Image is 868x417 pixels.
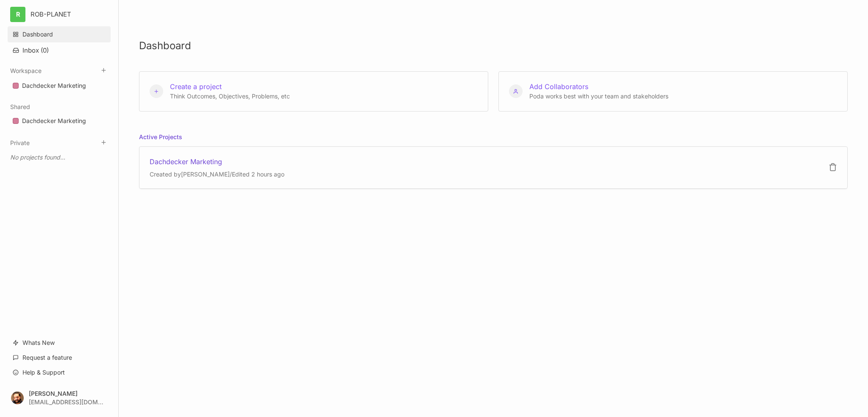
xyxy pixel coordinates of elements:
button: Inbox (0) [8,43,111,58]
div: [PERSON_NAME] [29,390,103,397]
div: Dachdecker Marketing [22,81,86,91]
div: Shared [8,110,111,132]
button: Private [10,139,30,146]
div: Created by [PERSON_NAME] / Edited 2 hours ago [150,170,284,179]
h1: Dashboard [139,41,848,51]
button: Shared [10,103,30,110]
a: Dachdecker Marketing [8,78,111,94]
button: Workspace [10,67,42,74]
button: [PERSON_NAME][EMAIL_ADDRESS][DOMAIN_NAME] [8,385,111,410]
span: Add Collaborators [529,82,588,91]
div: Dachdecker Marketing [8,113,111,129]
span: Think Outcomes, Objectives, Problems, etc [170,92,290,100]
div: Workspace [8,75,111,97]
h5: Active Projects [139,132,182,147]
button: Add Collaborators Poda works best with your team and stakeholders [498,71,848,112]
a: Request a feature [8,350,111,366]
span: Create a project [170,82,222,91]
div: Dachdecker Marketing [8,78,111,94]
button: RROB-PLANET [10,7,108,22]
div: Dachdecker Marketing [22,116,86,126]
div: Private [8,147,111,168]
div: No projects found... [8,150,111,165]
div: R [10,7,25,22]
a: Help & Support [8,364,111,381]
div: ROB-PLANET [31,11,95,18]
a: Dashboard [8,26,111,42]
div: Dachdecker Marketing [150,157,284,166]
a: Dachdecker MarketingCreated by[PERSON_NAME]/Edited 2 hours ago [139,146,848,189]
button: Create a project Think Outcomes, Objectives, Problems, etc [139,71,488,112]
div: [EMAIL_ADDRESS][DOMAIN_NAME] [29,399,103,405]
a: Whats New [8,335,111,351]
a: Dachdecker Marketing [8,113,111,129]
span: Poda works best with your team and stakeholders [529,92,668,100]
